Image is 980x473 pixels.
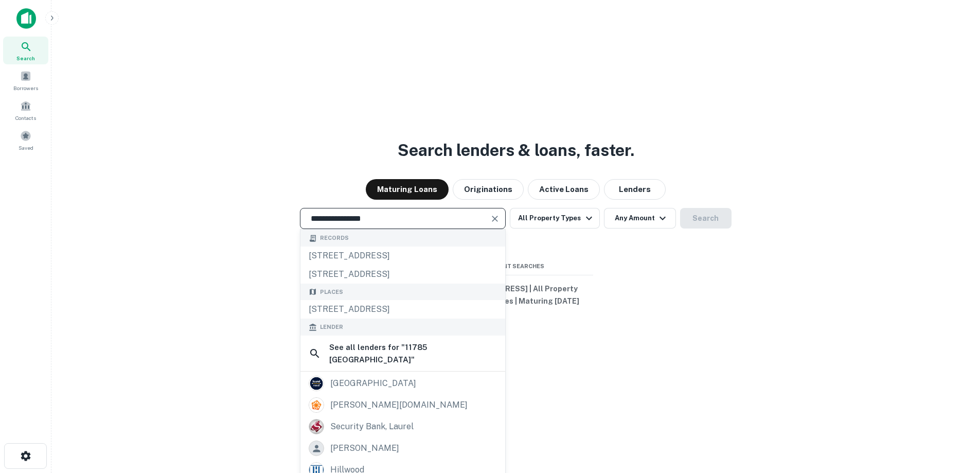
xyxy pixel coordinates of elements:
span: Places [320,288,343,296]
img: picture [309,376,324,391]
button: Active Loans [528,179,600,200]
a: [PERSON_NAME][DOMAIN_NAME] [300,394,505,416]
a: Search [3,37,48,64]
button: All Property Types [510,208,599,229]
img: capitalize-icon.png [16,8,36,29]
div: [PERSON_NAME][DOMAIN_NAME] [330,397,468,413]
button: Lenders [604,179,666,200]
img: picture [309,398,324,412]
a: security bank, laurel [300,416,505,437]
button: Clear [488,212,502,226]
button: [STREET_ADDRESS] | All Property Types | All Types | Maturing [DATE] [439,279,593,310]
span: Borrowers [13,84,38,92]
span: Contacts [15,114,36,122]
div: [PERSON_NAME] [330,441,399,456]
h6: See all lenders for " 11785 [GEOGRAPHIC_DATA] " [329,341,497,365]
a: Borrowers [3,66,48,94]
span: Lender [320,323,343,331]
h3: Search lenders & loans, faster. [398,138,634,163]
iframe: Chat Widget [929,391,980,440]
span: Records [320,234,349,242]
img: picture [309,419,324,434]
a: [PERSON_NAME] [300,437,505,459]
div: [STREET_ADDRESS] [300,247,505,265]
span: Recent Searches [439,262,593,271]
span: Saved [19,144,33,152]
div: security bank, laurel [330,419,414,434]
a: [GEOGRAPHIC_DATA] [300,373,505,394]
span: Search [16,54,35,62]
a: Contacts [3,96,48,124]
a: Saved [3,126,48,154]
div: [STREET_ADDRESS] [300,265,505,284]
button: Any Amount [604,208,676,229]
button: Originations [453,179,524,200]
div: [STREET_ADDRESS] [300,300,505,319]
button: Maturing Loans [366,179,449,200]
div: [GEOGRAPHIC_DATA] [330,376,416,391]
